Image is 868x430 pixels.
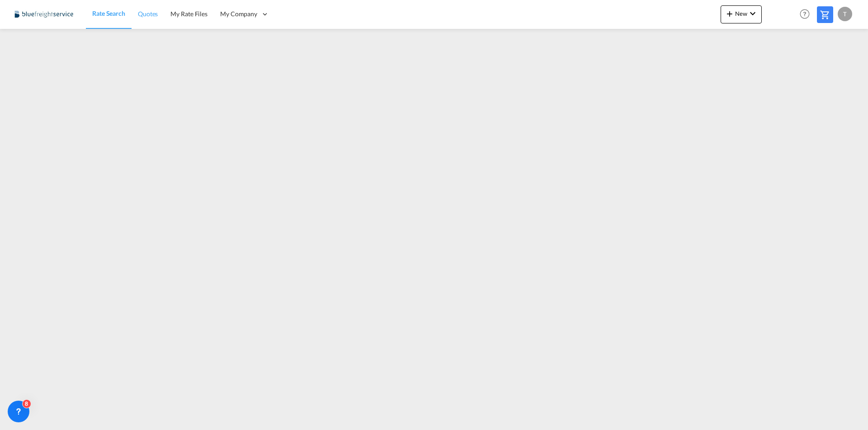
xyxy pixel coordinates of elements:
[838,7,852,21] div: T
[724,10,758,17] span: New
[797,6,817,23] div: Help
[797,6,812,22] span: Help
[724,8,735,19] md-icon: icon-plus 400-fg
[14,4,75,24] img: 9097ab40c0d911ee81d80fb7ec8da167.JPG
[220,9,257,18] span: My Company
[170,10,208,18] span: My Rate Files
[138,10,158,18] span: Quotes
[92,9,125,17] span: Rate Search
[721,5,762,23] button: icon-plus 400-fgNewicon-chevron-down
[747,8,758,19] md-icon: icon-chevron-down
